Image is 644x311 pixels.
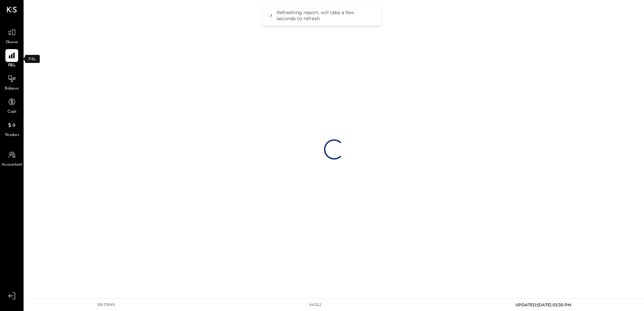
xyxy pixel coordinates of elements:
a: Balance [0,72,23,92]
a: Accountant [0,148,23,168]
span: Vendors [5,132,19,138]
a: Queue [0,26,23,45]
div: Refreshing report, will take a few seconds to refresh [277,9,374,22]
span: Accountant [2,162,22,168]
a: Vendors [0,119,23,138]
div: P&L [25,55,40,63]
a: P&L [0,49,23,69]
div: 159 items [97,302,115,308]
span: UPDATED: [DATE] 03:30 PM [515,302,571,307]
a: Cash [0,96,23,115]
span: P&L [8,63,16,69]
span: Balance [5,86,19,92]
div: v 4.32.2 [309,302,321,308]
span: Queue [6,39,18,45]
span: Cash [7,109,16,115]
